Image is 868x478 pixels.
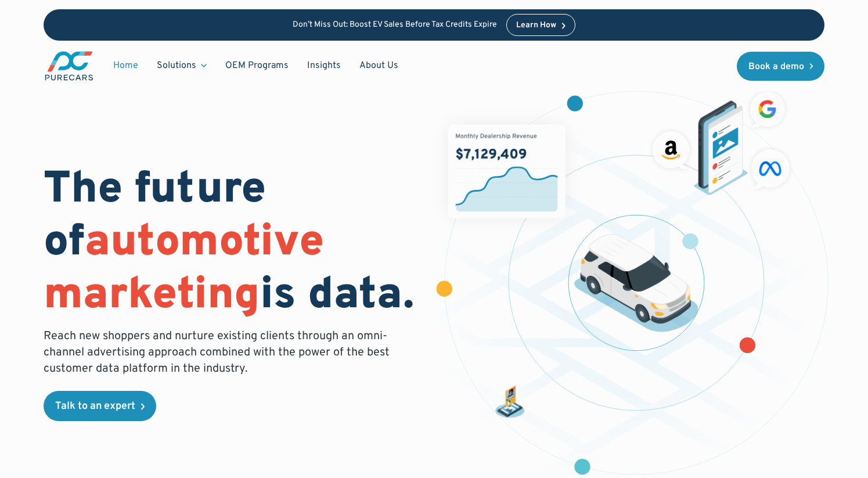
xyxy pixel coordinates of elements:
img: illustration of a vehicle [574,234,698,332]
a: Home [104,55,147,77]
div: Learn How [516,21,556,30]
a: main [44,50,95,82]
p: Don’t Miss Out: Boost EV Sales Before Tax Credits Expire [293,20,497,30]
h1: The future of is data. [44,164,420,324]
img: purecars logo [44,50,95,82]
a: About Us [350,55,408,77]
a: Insights [298,55,350,77]
a: Book a demo [737,52,825,81]
img: ads on social media and advertising partners [647,87,795,195]
a: OEM Programs [216,55,298,77]
img: chart showing monthly dealership revenue of $7m [448,124,566,218]
img: persona of a buyer [494,386,527,419]
a: Learn How [506,14,575,36]
div: Book a demo [748,62,804,71]
p: Reach new shoppers and nurture existing clients through an omni-channel advertising approach comb... [44,328,397,377]
a: Talk to an expert [44,391,156,421]
div: Solutions [157,59,196,72]
div: Talk to an expert [55,401,135,412]
div: Solutions [147,55,216,77]
span: automotive marketing [44,215,324,324]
